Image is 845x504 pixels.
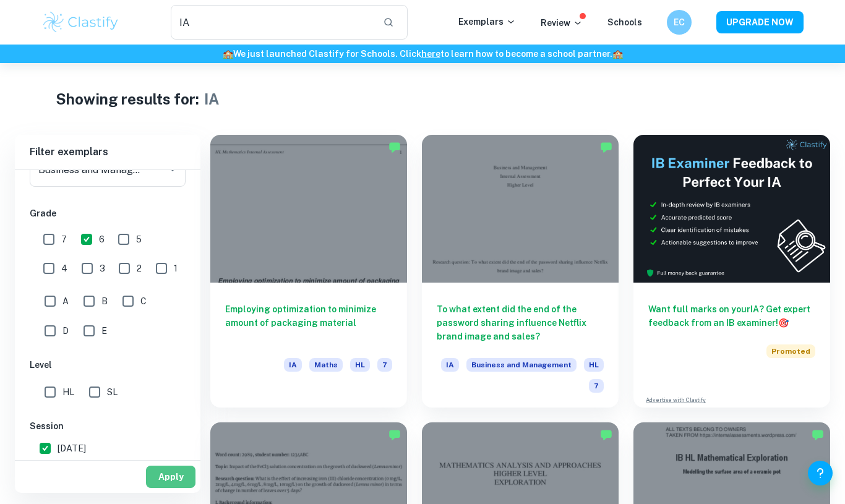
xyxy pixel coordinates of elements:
[812,429,824,441] img: Marked
[646,396,706,404] a: Advertise with Clastify
[309,358,343,372] span: Maths
[107,385,118,399] span: SL
[437,302,604,343] h6: To what extent did the end of the password sharing influence Netflix brand image and sales?
[350,358,370,372] span: HL
[421,49,440,59] a: here
[58,442,86,455] span: [DATE]
[56,88,199,110] h1: Showing results for:
[778,318,789,328] span: 🎯
[667,10,692,35] button: EC
[223,49,233,59] span: 🏫
[61,233,67,246] span: 7
[672,15,687,29] h6: EC
[584,358,604,372] span: HL
[146,466,195,488] button: Apply
[600,141,612,153] img: Marked
[137,262,142,275] span: 2
[2,47,843,61] h6: We just launched Clastify for Schools. Click to learn how to become a school partner.
[99,233,105,246] span: 6
[101,294,108,308] span: B
[612,49,623,59] span: 🏫
[136,233,142,246] span: 5
[388,141,401,153] img: Marked
[422,135,619,408] a: To what extent did the end of the password sharing influence Netflix brand image and sales?IABusi...
[30,358,186,372] h6: Level
[633,135,830,283] img: Thumbnail
[210,135,407,408] a: Employing optimization to minimize amount of packaging materialIAMathsHL7
[648,302,815,330] h6: Want full marks on your IA ? Get expert feedback from an IB examiner!
[204,88,219,110] h1: IA
[140,294,147,308] span: C
[808,461,833,485] button: Help and Feedback
[225,302,392,343] h6: Employing optimization to minimize amount of packaging material
[284,358,302,372] span: IA
[541,16,583,30] p: Review
[466,358,577,372] span: Business and Management
[766,344,815,358] span: Promoted
[458,15,516,28] p: Exemplars
[30,419,186,433] h6: Session
[171,5,373,40] input: Search for any exemplars...
[101,324,107,338] span: E
[607,17,642,27] a: Schools
[589,379,604,393] span: 7
[61,262,67,275] span: 4
[62,385,74,399] span: HL
[30,207,186,220] h6: Grade
[716,11,804,33] button: UPGRADE NOW
[100,262,105,275] span: 3
[377,358,392,372] span: 7
[388,429,401,441] img: Marked
[41,10,120,35] img: Clastify logo
[62,324,69,338] span: D
[15,135,200,169] h6: Filter exemplars
[174,262,178,275] span: 1
[62,294,69,308] span: A
[441,358,459,372] span: IA
[633,135,830,408] a: Want full marks on yourIA? Get expert feedback from an IB examiner!PromotedAdvertise with Clastify
[600,429,612,441] img: Marked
